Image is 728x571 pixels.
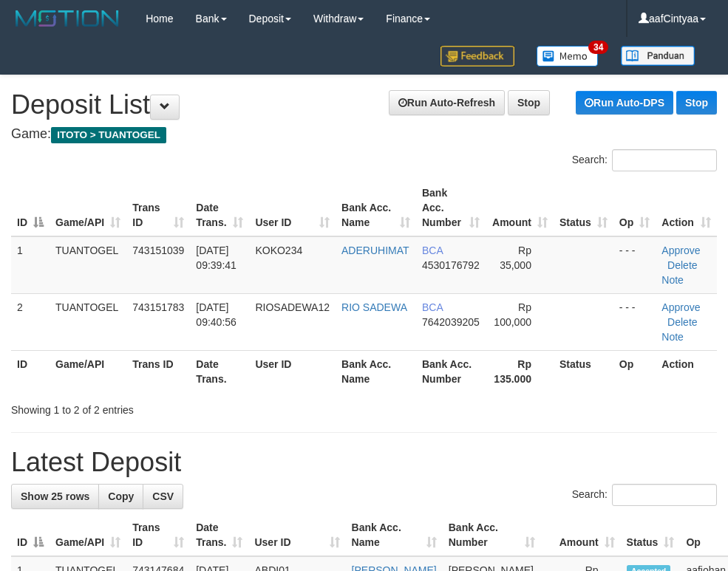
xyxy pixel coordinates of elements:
span: 743151039 [132,245,184,256]
img: Button%20Memo.svg [537,46,599,66]
img: Feedback.jpg [440,46,514,66]
th: Game/API: activate to sort column ascending [50,179,126,236]
a: Note [661,331,684,343]
a: 34 [525,37,610,75]
td: 1 [11,236,50,294]
span: 743151783 [132,301,184,313]
th: User ID: activate to sort column ascending [248,514,345,556]
td: 2 [11,293,50,350]
th: User ID [249,350,336,392]
a: Approve [661,301,700,313]
th: Date Trans. [190,350,249,392]
th: Amount: activate to sort column ascending [541,514,621,556]
span: RIOSADEWA12 [255,301,330,313]
td: TUANTOGEL [50,293,126,350]
th: Rp 135.000 [486,350,554,392]
a: Copy [98,484,143,509]
a: Stop [508,90,550,115]
th: Op: activate to sort column ascending [613,179,656,236]
th: Trans ID: activate to sort column ascending [126,179,190,236]
h1: Deposit List [11,90,717,120]
h4: Game: [11,127,717,142]
th: Game/API [50,350,126,392]
span: KOKO234 [255,245,302,256]
h1: Latest Deposit [11,448,717,477]
th: User ID: activate to sort column ascending [249,179,336,236]
label: Search: [572,149,717,171]
a: RIO SADEWA [341,301,407,313]
th: Status: activate to sort column ascending [621,514,681,556]
img: MOTION_logo.png [11,7,123,30]
th: Op [613,350,656,392]
span: BCA [422,245,443,256]
a: Delete [667,316,697,328]
span: [DATE] 09:40:56 [196,301,237,328]
th: Bank Acc. Name: activate to sort column ascending [346,514,443,556]
span: [DATE] 09:39:41 [196,245,237,271]
input: Search: [612,484,717,506]
td: - - - [613,293,656,350]
th: Bank Acc. Name: activate to sort column ascending [336,179,416,236]
th: Bank Acc. Number: activate to sort column ascending [416,179,486,236]
td: - - - [613,236,656,294]
th: Trans ID: activate to sort column ascending [126,514,190,556]
a: Stop [676,91,717,114]
td: TUANTOGEL [50,236,126,294]
span: 34 [588,41,608,54]
th: ID: activate to sort column descending [11,514,50,556]
span: Copy 4530176792 to clipboard [422,259,480,271]
span: Copy [108,490,134,502]
span: Copy 7642039205 to clipboard [422,316,480,328]
th: Bank Acc. Number [416,350,486,392]
th: Action [656,350,717,392]
span: Show 25 rows [21,490,89,502]
div: Showing 1 to 2 of 2 entries [11,397,292,417]
img: panduan.png [621,46,695,66]
th: Status [554,350,613,392]
a: Show 25 rows [11,484,99,509]
label: Search: [572,484,717,506]
th: Bank Acc. Name [336,350,416,392]
th: Amount: activate to sort column ascending [486,179,554,236]
th: Date Trans.: activate to sort column ascending [190,514,248,556]
th: Status: activate to sort column ascending [554,179,613,236]
th: ID: activate to sort column descending [11,179,50,236]
a: Approve [661,245,700,256]
span: ITOTO > TUANTOGEL [51,127,166,143]
th: Date Trans.: activate to sort column ascending [190,179,249,236]
th: Bank Acc. Number: activate to sort column ascending [443,514,541,556]
a: Run Auto-DPS [576,91,673,114]
th: ID [11,350,50,392]
a: Run Auto-Refresh [389,90,505,115]
th: Action: activate to sort column ascending [656,179,717,236]
span: BCA [422,301,443,313]
th: Game/API: activate to sort column ascending [50,514,126,556]
input: Search: [612,149,717,171]
span: Rp 35,000 [500,245,531,271]
a: ADERUHIMAT [341,245,409,256]
a: Note [661,274,684,286]
span: CSV [152,490,174,502]
th: Trans ID [126,350,190,392]
a: CSV [143,484,183,509]
a: Delete [667,259,697,271]
span: Rp 100,000 [494,301,531,328]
